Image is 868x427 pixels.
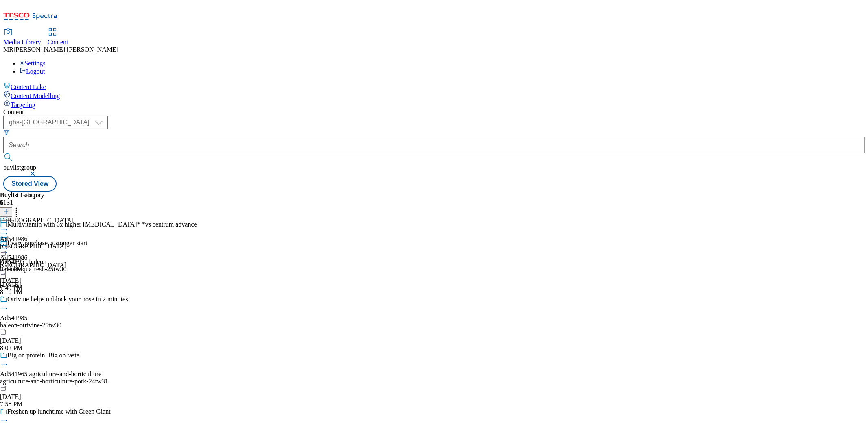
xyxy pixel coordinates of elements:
[7,352,81,359] div: Big on protein. Big on taste.
[3,164,36,171] span: buylistgroup
[11,83,46,90] span: Content Lake
[7,240,87,247] div: Every purchase, a stonger start
[48,39,68,46] span: Content
[20,68,45,75] a: Logout
[3,109,865,116] div: Content
[7,221,197,228] div: Multivitamin with 6x higher [MEDICAL_DATA]* *vs centrum advance
[3,176,57,192] button: Stored View
[11,101,35,108] span: Targeting
[13,46,118,53] span: [PERSON_NAME] [PERSON_NAME]
[3,129,10,135] svg: Search Filters
[7,408,111,415] div: Freshen up lunchtime with Green Giant
[20,60,46,67] a: Settings
[7,217,74,224] div: [GEOGRAPHIC_DATA]
[7,296,128,303] div: Otrivine helps unblock your nose in 2 minutes
[3,39,41,46] span: Media Library
[3,46,13,53] span: MR
[48,29,68,46] a: Content
[3,91,865,100] a: Content Modelling
[3,100,865,109] a: Targeting
[3,29,41,46] a: Media Library
[3,137,865,153] input: Search
[3,82,865,91] a: Content Lake
[11,92,60,99] span: Content Modelling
